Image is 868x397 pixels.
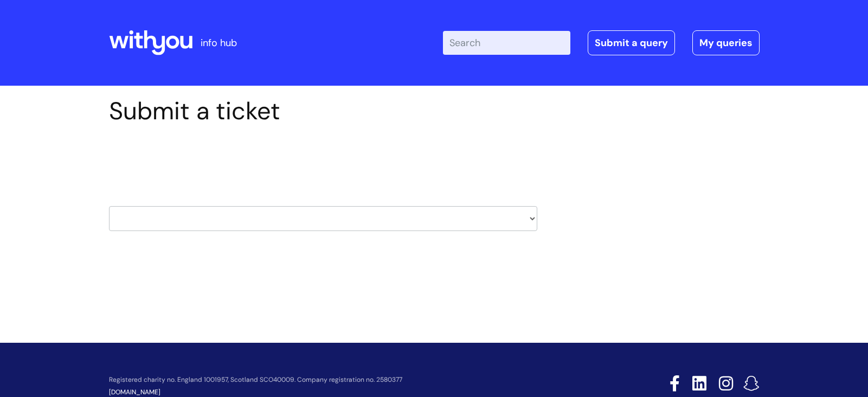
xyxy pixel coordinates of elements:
[109,151,537,171] h2: Select issue type
[201,34,237,52] p: info hub
[588,30,675,55] a: Submit a query
[109,376,593,383] p: Registered charity no. England 1001957, Scotland SCO40009. Company registration no. 2580377
[109,97,537,126] h1: Submit a ticket
[109,388,160,396] a: [DOMAIN_NAME]
[443,31,570,55] input: Search
[692,30,760,55] a: My queries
